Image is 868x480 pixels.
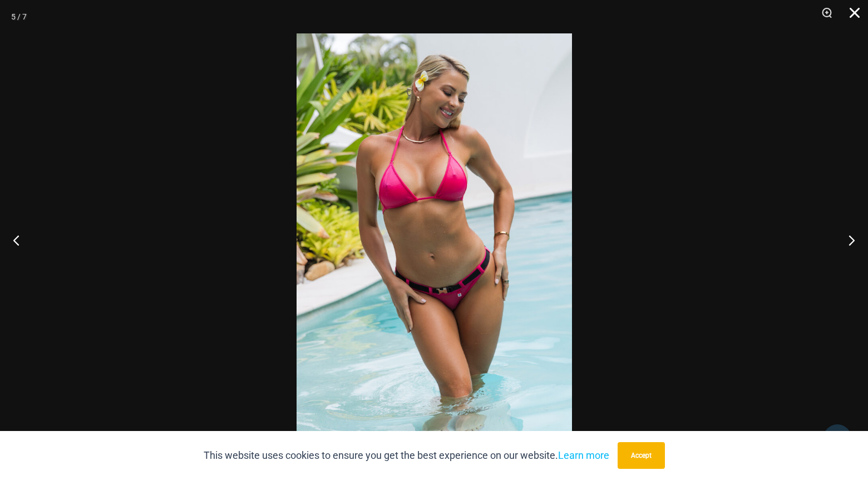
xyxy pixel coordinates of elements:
[297,33,572,447] img: Bond Shiny Pink 312 Top 285 Cheeky 01
[618,442,665,469] button: Accept
[826,212,868,268] button: Next
[204,447,609,464] p: This website uses cookies to ensure you get the best experience on our website.
[558,449,609,461] a: Learn more
[11,8,27,25] div: 5 / 7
